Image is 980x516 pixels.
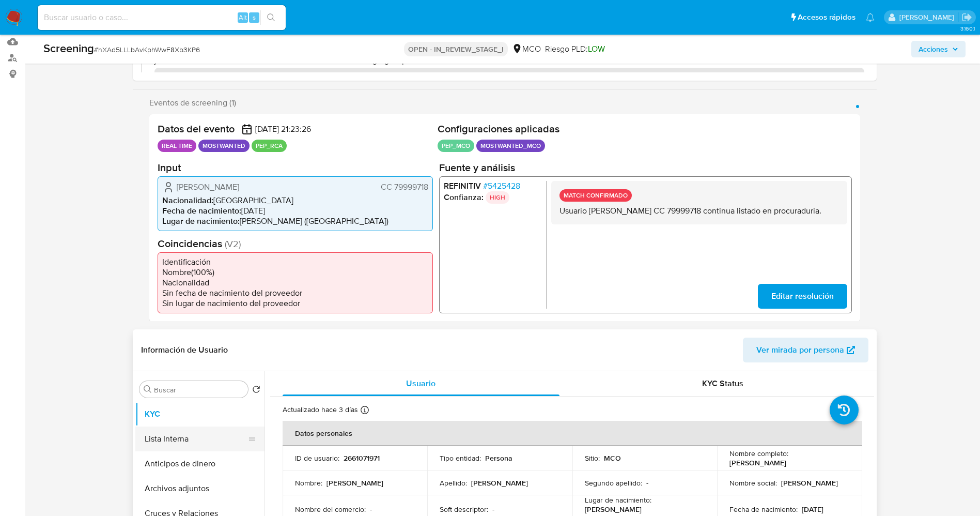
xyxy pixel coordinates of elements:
[492,505,494,514] p: -
[252,385,260,397] button: Volver al orden por defecto
[866,13,875,22] a: Notificaciones
[960,24,975,33] span: 3.160.1
[588,43,605,55] span: LOW
[38,11,286,24] input: Buscar usuario o caso...
[961,12,972,23] a: Salir
[585,453,600,463] p: Sitio :
[253,12,256,22] span: s
[94,44,200,55] span: # hXAd5LLLbAvKphWwF8Xb3KP6
[440,453,481,463] p: Tipo entidad :
[135,402,265,427] button: KYC
[295,453,339,463] p: ID de usuario :
[604,453,621,463] p: MCO
[729,505,798,514] p: Fecha de nacimiento :
[144,385,152,393] button: Buscar
[260,10,282,25] button: search-icon
[404,42,508,56] p: OPEN - IN_REVIEW_STAGE_I
[585,478,642,488] p: Segundo apellido :
[756,338,844,362] span: Ver mirada por persona
[135,476,265,501] button: Archivos adjuntos
[512,43,541,55] div: MCO
[471,478,528,488] p: [PERSON_NAME]
[440,478,467,488] p: Apellido :
[43,40,94,56] b: Screening
[798,12,855,23] span: Accesos rápidos
[135,451,265,476] button: Anticipos de dinero
[729,449,788,458] p: Nombre completo :
[545,43,605,55] span: Riesgo PLD:
[802,505,823,514] p: [DATE]
[485,453,512,463] p: Persona
[154,385,244,394] input: Buscar
[646,478,648,488] p: -
[585,495,651,505] p: Lugar de nacimiento :
[919,41,948,57] span: Acciones
[239,12,247,22] span: Alt
[326,478,383,488] p: [PERSON_NAME]
[781,478,838,488] p: [PERSON_NAME]
[911,41,966,57] button: Acciones
[729,458,786,467] p: [PERSON_NAME]
[283,421,862,446] th: Datos personales
[344,453,380,463] p: 2661071971
[135,427,256,451] button: Lista Interna
[729,478,777,488] p: Nombre social :
[283,405,358,415] p: Actualizado hace 3 días
[440,505,488,514] p: Soft descriptor :
[370,505,372,514] p: -
[295,478,322,488] p: Nombre :
[899,12,958,22] p: jesica.barrios@mercadolibre.com
[406,377,435,389] span: Usuario
[743,338,868,362] button: Ver mirada por persona
[295,505,366,514] p: Nombre del comercio :
[141,345,228,355] h1: Información de Usuario
[702,377,743,389] span: KYC Status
